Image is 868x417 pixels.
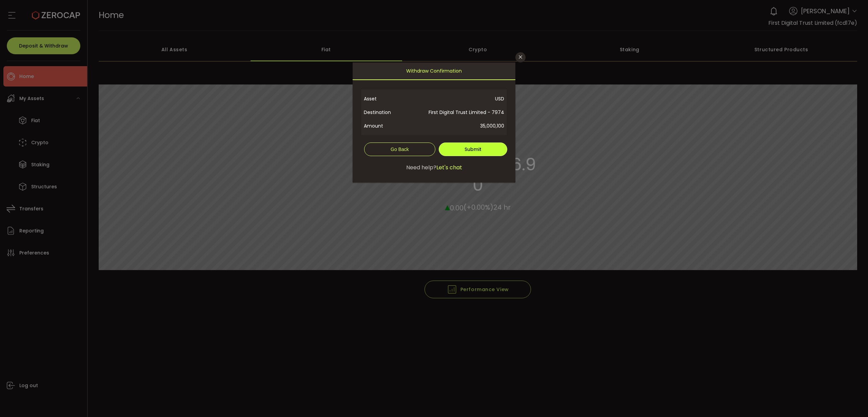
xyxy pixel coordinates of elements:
span: Withdraw Confirmation [406,62,462,79]
span: Let's chat [436,164,462,172]
span: Amount [364,119,407,133]
span: USD [407,92,504,106]
span: Go Back [391,147,409,152]
span: Submit [465,146,481,153]
span: Need help? [406,164,436,172]
button: Close [515,52,526,62]
span: Destination [364,106,407,119]
span: 35,000,100 [407,119,504,133]
span: Asset [364,92,407,106]
iframe: Chat Widget [834,384,868,417]
span: First Digital Trust Limited - 7974 [407,106,504,119]
button: Go Back [364,143,435,156]
button: Submit [439,143,507,156]
div: dialog [353,62,515,182]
